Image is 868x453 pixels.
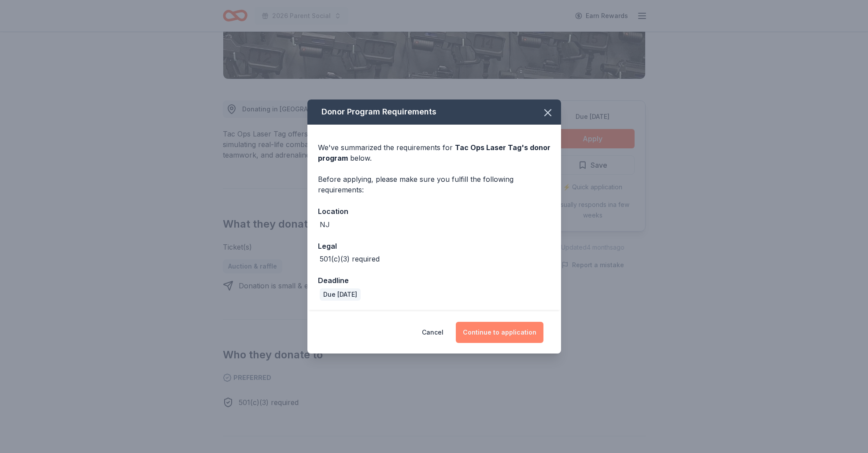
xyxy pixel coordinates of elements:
[320,254,380,264] div: 501(c)(3) required
[318,142,550,163] div: We've summarized the requirements for below.
[318,206,550,217] div: Location
[318,275,550,286] div: Deadline
[320,219,330,230] div: NJ
[422,322,443,343] button: Cancel
[307,99,561,125] div: Donor Program Requirements
[318,240,550,252] div: Legal
[320,288,361,301] div: Due [DATE]
[456,322,543,343] button: Continue to application
[318,174,550,195] div: Before applying, please make sure you fulfill the following requirements:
